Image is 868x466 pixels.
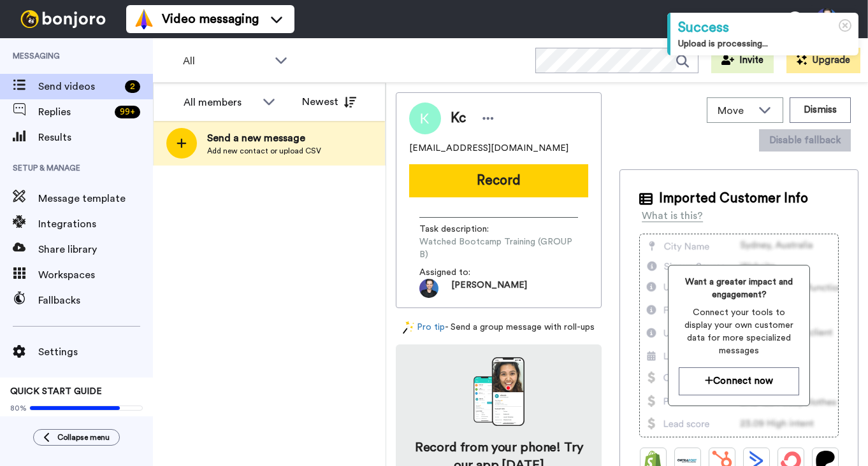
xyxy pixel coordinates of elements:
[38,79,120,94] span: Send videos
[409,102,441,134] img: Image of Kc
[57,432,110,442] span: Collapse menu
[162,10,259,28] span: Video messaging
[38,216,153,232] span: Integrations
[679,367,799,395] button: Connect now
[38,293,153,308] span: Fallbacks
[419,279,438,298] img: 6be86ef7-c569-4fce-93cb-afb5ceb4fafb-1583875477.jpg
[125,80,140,93] div: 2
[207,146,321,156] span: Add new contact or upload CSV
[718,103,752,118] span: Move
[451,279,527,298] span: [PERSON_NAME]
[678,18,851,38] div: Success
[678,38,851,50] div: Upload is processing...
[115,106,140,118] div: 99 +
[38,267,153,283] span: Workspaces
[183,53,268,69] span: All
[409,164,588,197] button: Record
[786,48,860,73] button: Upgrade
[474,357,524,426] img: download
[759,129,851,152] button: Disable fallback
[10,387,102,396] span: QUICK START GUIDE
[403,321,445,334] a: Pro tip
[33,429,120,446] button: Collapse menu
[38,191,153,206] span: Message template
[679,306,799,357] span: Connect your tools to display your own customer data for more specialized messages
[38,130,153,145] span: Results
[679,276,799,301] span: Want a greater impact and engagement?
[419,236,578,261] span: Watched Bootcamp Training (GROUP B)
[207,131,321,146] span: Send a new message
[38,104,110,120] span: Replies
[409,142,568,155] span: [EMAIL_ADDRESS][DOMAIN_NAME]
[293,89,366,115] button: Newest
[134,9,154,29] img: vm-color.svg
[659,189,808,208] span: Imported Customer Info
[38,344,153,360] span: Settings
[642,208,703,223] div: What is this?
[419,266,509,279] span: Assigned to:
[403,321,414,334] img: magic-wand.svg
[10,416,143,426] span: Send yourself a test
[10,403,27,413] span: 80%
[396,321,602,334] div: - Send a group message with roll-ups
[38,242,153,257] span: Share library
[15,10,111,28] img: bj-logo-header-white.svg
[451,109,466,128] span: Kc
[711,48,774,73] button: Invite
[184,95,256,110] div: All members
[790,97,851,123] button: Dismiss
[419,223,509,236] span: Task description :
